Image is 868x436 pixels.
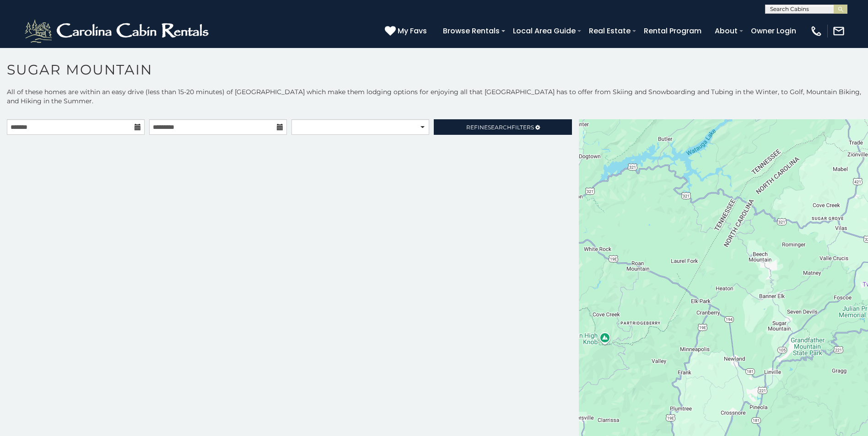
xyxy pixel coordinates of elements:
img: mail-regular-white.png [832,25,845,37]
img: White-1-2.png [23,17,213,45]
span: Refine Filters [466,124,534,131]
a: My Favs [385,25,429,37]
a: Local Area Guide [508,23,580,39]
span: Search [488,124,512,131]
a: Browse Rentals [438,23,504,39]
span: My Favs [398,25,427,37]
a: Rental Program [639,23,706,39]
a: Owner Login [746,23,801,39]
img: phone-regular-white.png [810,25,823,37]
a: Real Estate [584,23,635,39]
a: RefineSearchFilters [434,119,571,135]
a: About [710,23,742,39]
